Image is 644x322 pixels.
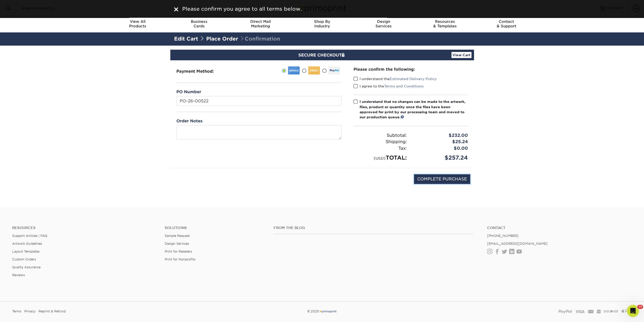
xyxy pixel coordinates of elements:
a: Layout Templates [12,250,39,253]
a: Direct MailMarketing [230,16,291,32]
h3: Payment Method: [176,69,226,74]
span: Design [353,19,414,24]
a: Terms and Conditions [384,84,424,88]
label: I agree to the [354,84,424,89]
a: Resources& Templates [414,16,476,32]
a: Contact& Support [476,16,537,32]
label: Order Notes [176,118,202,124]
a: Quality Assurance [12,265,40,269]
div: Marketing [230,19,291,28]
a: Contact [487,226,632,230]
a: [PHONE_NUMBER] [487,234,518,238]
a: Print for Resellers [165,250,192,253]
span: SECURE CHECKOUT [298,53,346,58]
div: $257.24 [411,154,472,162]
div: $0.00 [411,145,472,152]
span: Please confirm you agree to all terms below. [182,6,302,12]
span: Shop By [291,19,353,24]
a: Terms [12,308,21,315]
a: Print for Nonprofits [165,257,195,261]
div: $25.24 [411,139,472,145]
label: I understand the [354,76,437,81]
iframe: Intercom live chat [627,305,639,317]
h4: Resources [12,226,157,230]
div: Subtotal: [350,132,411,139]
span: Contact [476,19,537,24]
a: DesignServices [353,16,414,32]
div: Tax: [350,145,411,152]
a: Shop ByIndustry [291,16,353,32]
div: Services [353,19,414,28]
div: Products [107,19,169,28]
span: Business [168,19,230,24]
a: [EMAIL_ADDRESS][DOMAIN_NAME] [487,242,547,245]
a: Reviews [12,273,25,277]
img: close [174,7,178,11]
h4: From the Blog [274,226,473,230]
div: I understand that no changes can be made to the artwork, files, product or quantity once the file... [360,99,468,120]
a: Artwork Guidelines [12,242,42,245]
div: $232.00 [411,132,472,139]
a: Custom Orders [12,257,36,261]
a: Support Articles | FAQ [12,234,47,238]
span: Direct Mail [230,19,291,24]
a: Edit Cart [174,36,198,42]
div: Shipping: [350,139,411,145]
span: View All [107,19,169,24]
a: Privacy [24,308,35,315]
div: TOTAL: [350,154,411,162]
small: (USD) [374,156,386,160]
a: Reprint & Refund [38,308,66,315]
div: Cards [168,19,230,28]
a: Design Services [165,242,189,245]
div: © 2025 [217,308,426,315]
a: Sample Request [165,234,190,238]
a: Estimated Delivery Policy [390,77,437,81]
img: DigiCert Secured Site Seal [174,174,199,189]
div: Industry [291,19,353,28]
span: Resources [414,19,476,24]
input: COMPLETE PURCHASE [414,174,470,184]
span: Confirmation [240,36,280,42]
span: 10 [637,305,643,309]
a: View AllProducts [107,16,169,32]
a: View Cart [451,52,471,58]
label: PO Number [176,89,201,95]
div: & Templates [414,19,476,28]
a: BusinessCards [168,16,230,32]
div: Please confirm the following: [354,66,468,72]
img: Primoprint [319,309,337,313]
a: Place Order [206,36,238,42]
div: & Support [476,19,537,28]
h4: Solutions [165,226,266,230]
